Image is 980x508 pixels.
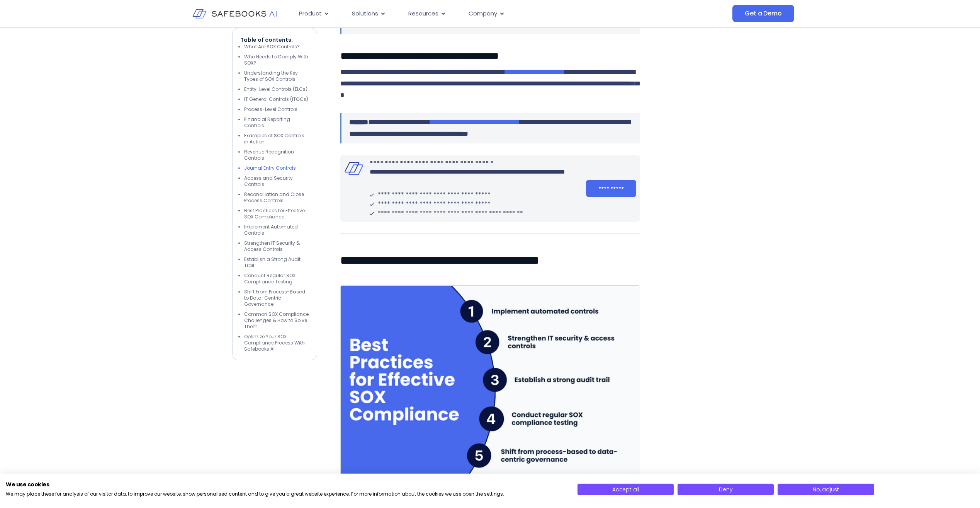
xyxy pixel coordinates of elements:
li: Access and Security Controls [244,175,309,188]
span: Get a Demo [745,10,781,17]
li: What Are SOX Controls? [244,44,309,50]
li: Examples of SOX Controls in Action [244,133,309,145]
h2: We use cookies [6,481,566,488]
span: Resources [408,9,438,18]
li: Journal Entry Controls [244,165,309,171]
li: Revenue Recognition Controls [244,149,309,161]
li: Reconciliation and Close Process Controls [244,191,309,204]
span: Accept all [612,486,639,493]
li: Understanding the Key Types of SOX Controls [244,70,309,82]
nav: Menu [293,6,655,21]
span: Company [469,9,497,18]
span: No, adjust [813,486,839,493]
li: Common SOX Compliance Challenges & How to Solve Them [244,311,309,330]
button: Accept all cookies [577,484,674,495]
li: Optimize Your SOX Compliance Process With Safebooks AI [244,334,309,352]
li: Implement Automated Controls [244,224,309,236]
button: Deny all cookies [678,484,774,495]
button: Adjust cookie preferences [778,484,874,495]
div: Menu Toggle [293,6,655,21]
li: Entity-Level Controls (ELCs) [244,86,309,92]
li: Establish a Strong Audit Trail [244,256,309,269]
li: Best Practices for Effective SOX Compliance [244,208,309,220]
li: IT General Controls (ITGCs) [244,96,309,102]
span: Solutions [352,9,378,18]
li: Financial Reporting Controls [244,116,309,129]
p: We may place these for analysis of our visitor data, to improve our website, show personalised co... [6,491,566,498]
li: Conduct Regular SOX Compliance Testing [244,273,309,285]
li: Shift From Process-Based to Data-Centric Governance [244,289,309,307]
li: Process-Level Controls [244,106,309,113]
span: Deny [719,486,732,493]
li: Strengthen IT Security & Access Controls [244,240,309,252]
span: Product [299,9,322,18]
p: Table of contents: [240,36,309,44]
a: Get a Demo [732,5,794,22]
li: Who Needs to Comply With SOX? [244,54,309,66]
